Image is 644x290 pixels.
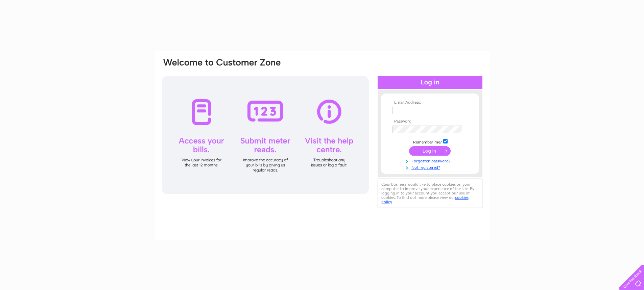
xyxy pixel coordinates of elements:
[392,157,469,164] a: Forgotten password?
[391,100,469,105] th: Email Address:
[409,146,451,156] input: Submit
[378,179,482,208] div: Clear Business would like to place cookies on your computer to improve your experience of the sit...
[381,195,469,204] a: cookies policy
[391,119,469,124] th: Password:
[392,164,469,170] a: Not registered?
[391,138,469,145] td: Remember me?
